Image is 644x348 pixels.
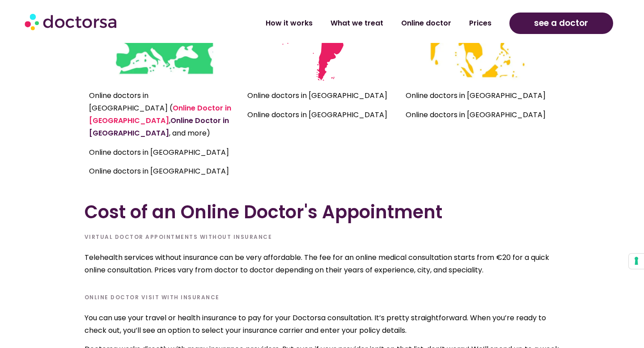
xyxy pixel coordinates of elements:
[85,312,560,337] p: You can use your travel or health insurance to pay for your Doctorsa consultation. It’s pretty st...
[406,109,555,121] p: Online doctors in [GEOGRAPHIC_DATA]
[85,201,560,223] h2: Cost of an Online Doctor's Appointment
[89,146,238,159] p: Online doctors in [GEOGRAPHIC_DATA]
[170,13,500,34] nav: Menu
[257,13,322,34] a: How it works
[460,13,500,34] a: Prices
[629,254,644,269] button: Your consent preferences for tracking technologies
[89,165,238,178] p: Online doctors in [GEOGRAPHIC_DATA]
[534,16,588,30] span: see a doctor
[85,251,560,276] p: Telehealth services without insurance can be very affordable. The fee for an online medical consu...
[85,292,560,303] h6: online doctor visit with insurance
[89,89,238,140] p: Online doctors in [GEOGRAPHIC_DATA] ( , , and more)
[247,109,397,121] p: Online doctors in [GEOGRAPHIC_DATA]
[247,89,397,102] p: Online doctors in [GEOGRAPHIC_DATA]
[85,232,560,242] h6: Virtual Doctor Appointments Without Insurance​
[322,13,392,34] a: What we treat
[509,13,613,34] a: see a doctor
[406,89,555,102] p: Online doctors in [GEOGRAPHIC_DATA]
[392,13,460,34] a: Online doctor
